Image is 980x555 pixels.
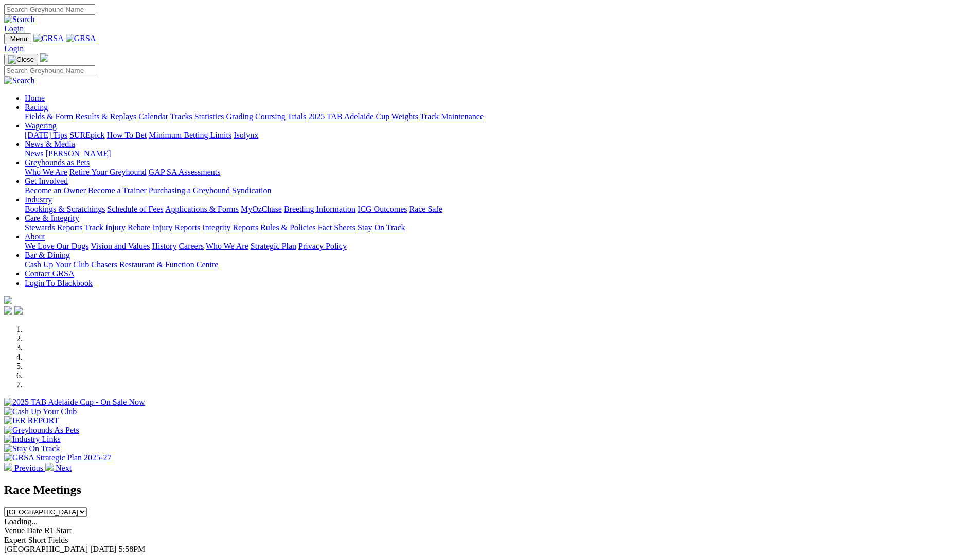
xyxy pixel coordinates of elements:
[232,186,271,195] a: Syndication
[25,186,976,195] div: Get Involved
[91,260,218,269] a: Chasers Restaurant & Function Centre
[14,464,43,472] span: Previous
[25,186,86,195] a: Become an Owner
[4,398,145,407] img: 2025 TAB Adelaide Cup - On Sale Now
[25,205,105,213] a: Bookings & Scratchings
[107,131,147,139] a: How To Bet
[420,112,484,121] a: Track Maintenance
[25,279,93,287] a: Login To Blackbook
[90,545,117,553] span: [DATE]
[287,112,306,121] a: Trials
[4,65,95,76] input: Search
[251,242,296,250] a: Strategic Plan
[75,112,136,121] a: Results & Replays
[4,453,111,462] img: GRSA Strategic Plan 2025-27
[56,464,72,472] span: Next
[226,112,253,121] a: Grading
[119,545,146,553] span: 5:58PM
[4,24,24,33] a: Login
[88,186,147,195] a: Become a Trainer
[4,517,38,526] span: Loading...
[358,205,407,213] a: ICG Outcomes
[149,131,231,139] a: Minimum Betting Limits
[170,112,192,121] a: Tracks
[25,168,976,177] div: Greyhounds as Pets
[69,131,104,139] a: SUREpick
[25,260,89,269] a: Cash Up Your Club
[298,242,347,250] a: Privacy Policy
[241,205,282,213] a: MyOzChase
[25,260,976,269] div: Bar & Dining
[33,34,64,43] img: GRSA
[4,435,61,444] img: Industry Links
[165,205,239,213] a: Applications & Forms
[194,112,224,121] a: Statistics
[25,131,67,139] a: [DATE] Tips
[4,526,25,535] span: Venue
[69,168,147,176] a: Retire Your Greyhound
[25,251,70,260] a: Bar & Dining
[25,205,976,214] div: Industry
[4,296,12,304] img: logo-grsa-white.png
[25,121,57,130] a: Wagering
[179,242,204,250] a: Careers
[25,223,976,232] div: Care & Integrity
[4,462,12,471] img: chevron-left-pager-white.svg
[48,535,68,544] span: Fields
[25,112,73,121] a: Fields & Form
[25,112,976,121] div: Racing
[4,4,95,15] input: Search
[206,242,248,250] a: Who We Are
[25,103,48,112] a: Racing
[4,44,24,53] a: Login
[10,35,27,43] span: Menu
[25,195,52,204] a: Industry
[25,214,79,223] a: Care & Integrity
[152,242,176,250] a: History
[25,242,88,250] a: We Love Our Dogs
[25,149,43,158] a: News
[318,223,355,232] a: Fact Sheets
[138,112,168,121] a: Calendar
[409,205,442,213] a: Race Safe
[152,223,200,232] a: Injury Reports
[4,407,77,416] img: Cash Up Your Club
[4,33,31,44] button: Toggle navigation
[4,545,88,553] span: [GEOGRAPHIC_DATA]
[40,53,48,62] img: logo-grsa-white.png
[25,232,45,241] a: About
[14,306,23,314] img: twitter.svg
[27,526,42,535] span: Date
[25,168,67,176] a: Who We Are
[202,223,258,232] a: Integrity Reports
[45,149,111,158] a: [PERSON_NAME]
[4,54,38,65] button: Toggle navigation
[25,242,976,251] div: About
[25,94,45,102] a: Home
[25,158,90,167] a: Greyhounds as Pets
[358,223,405,232] a: Stay On Track
[45,464,72,472] a: Next
[45,462,54,471] img: chevron-right-pager-white.svg
[8,55,34,64] img: Close
[4,76,35,85] img: Search
[4,464,45,472] a: Previous
[4,306,12,314] img: facebook.svg
[4,416,59,425] img: IER REPORT
[44,526,72,535] span: R1 Start
[66,34,96,43] img: GRSA
[308,112,389,121] a: 2025 TAB Adelaide Cup
[4,444,60,453] img: Stay On Track
[91,242,150,250] a: Vision and Values
[25,269,74,278] a: Contact GRSA
[4,15,35,24] img: Search
[4,535,26,544] span: Expert
[4,425,79,435] img: Greyhounds As Pets
[25,140,75,149] a: News & Media
[391,112,418,121] a: Weights
[25,177,68,186] a: Get Involved
[234,131,258,139] a: Isolynx
[260,223,316,232] a: Rules & Policies
[107,205,163,213] a: Schedule of Fees
[149,168,221,176] a: GAP SA Assessments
